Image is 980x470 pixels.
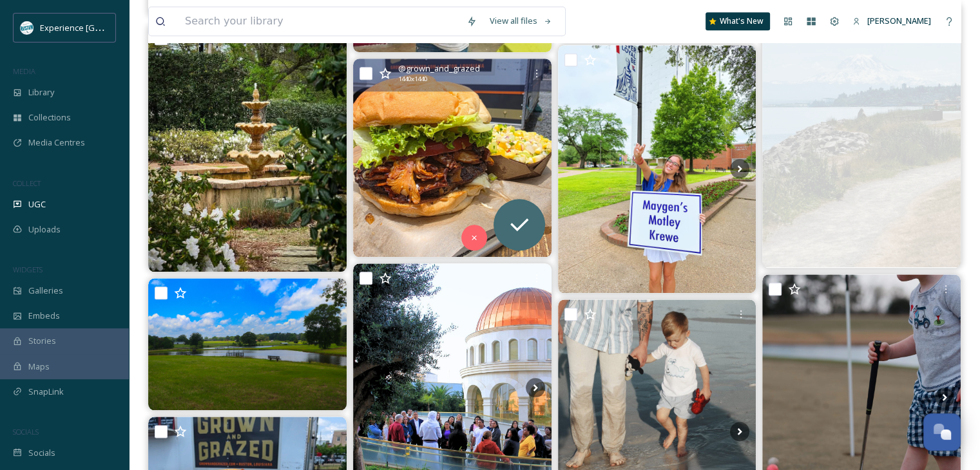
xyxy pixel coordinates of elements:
img: 24IZHUKKFBA4HCESFN4PRDEIEY.avif [21,21,34,34]
button: Open Chat [923,413,961,451]
img: 486551977_18490039954025151_5028755195000357739_n.jpg [148,24,347,272]
input: Search your library [178,7,460,35]
span: SOCIALS [13,427,39,437]
img: For those that know! Chanterelle Mushroom burger is on our menu until sold out. Limited quantitie... [353,59,552,257]
span: Uploads [28,223,61,236]
span: COLLECT [13,178,41,188]
span: UGC [28,198,46,211]
a: View all files [483,8,559,33]
img: Officially a week until our OSL’s get their first group of Freshman!🩵🐶❤️ Headed to orientation th... [558,45,756,293]
span: [PERSON_NAME] [867,15,931,26]
img: I took this picture a couple of weeks ago. Beautiful landscape at the Owl Center Family Lodge. #c... [148,278,347,410]
span: Galleries [28,285,63,297]
span: Embeds [28,310,60,322]
span: @ grown_and_grazed [398,62,480,75]
a: What's New [706,12,770,30]
span: SnapLink [28,386,64,398]
span: MEDIA [13,66,35,76]
span: Media Centres [28,136,85,149]
img: This view never gets old. #pnw #pnwliving #washington #downtownruston #pointruston #waterfront #m... [762,3,961,267]
span: Collections [28,111,71,124]
span: Maps [28,361,50,373]
a: [PERSON_NAME] [846,8,937,33]
span: Library [28,86,54,99]
span: Stories [28,335,56,347]
span: Experience [GEOGRAPHIC_DATA] [40,21,168,33]
span: WIDGETS [13,265,43,274]
span: Socials [28,447,55,459]
span: 1440 x 1440 [398,75,427,84]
